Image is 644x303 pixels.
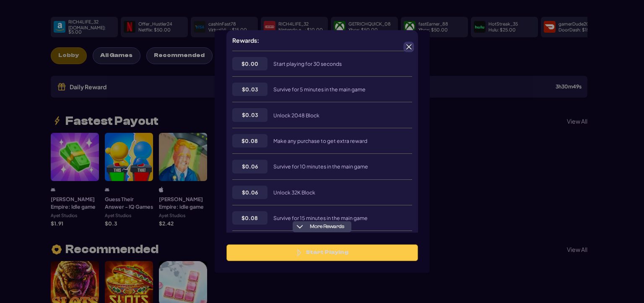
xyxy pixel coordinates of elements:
span: $ 0.03 [242,85,258,93]
span: $ 0.06 [242,163,258,170]
span: Survive for 15 minutes in the main game [273,215,368,221]
span: $ 0.06 [242,189,258,196]
span: Make any purchase to get extra reward [273,137,367,144]
span: More Rewards [306,223,348,230]
span: Survive for 10 minutes in the main game [273,163,368,170]
span: Unlock 32K Block [273,189,315,196]
button: More Rewards [293,221,351,232]
span: $ 0.08 [241,214,258,222]
span: $ 0.08 [241,137,258,145]
span: Survive for 5 minutes in the main game [273,86,366,93]
span: $ 0.03 [242,111,258,119]
span: Start playing for 30 seconds [273,60,342,67]
span: Unlock 2048 Block [273,112,319,119]
h5: Rewards: [232,36,259,45]
span: $ 0.00 [241,60,258,67]
button: Start Playing [226,244,418,261]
